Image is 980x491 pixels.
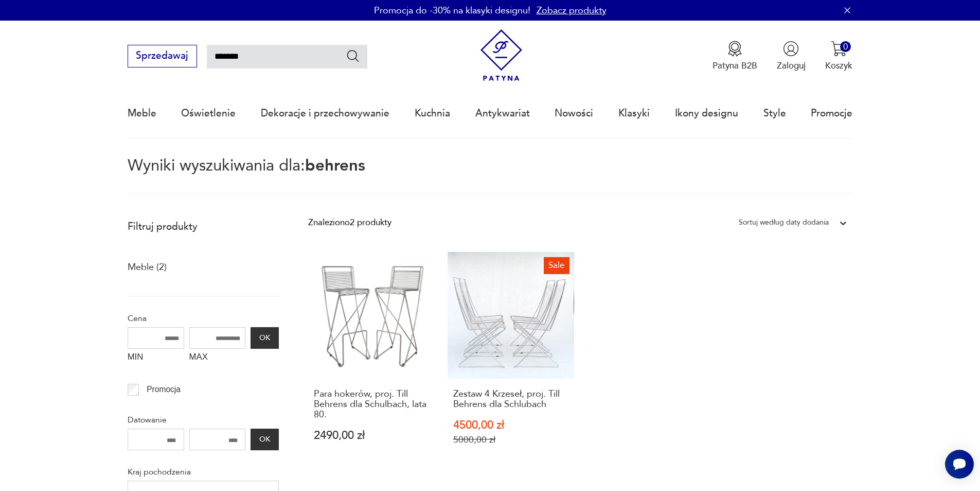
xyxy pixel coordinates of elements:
[251,429,278,450] button: OK
[128,45,197,67] button: Sprzedawaj
[374,4,530,17] p: Promocja do -30% na klasyki designu!
[128,465,279,479] p: Kraj pochodzenia
[308,216,391,229] div: Znaleziono 2 produkty
[763,90,786,137] a: Style
[712,41,757,72] button: Patyna B2B
[314,430,430,441] p: 2490,00 zł
[415,90,450,137] a: Kuchnia
[189,349,246,368] label: MAX
[251,327,278,349] button: OK
[831,41,847,57] img: Ikona koszyka
[618,90,650,137] a: Klasyki
[811,90,852,137] a: Promocje
[305,155,365,176] span: behrens
[448,252,575,469] a: SaleZestaw 4 Krzeseł, proj. Till Behrens dla SchlubachZestaw 4 Krzeseł, proj. Till Behrens dla Sc...
[825,60,852,72] p: Koszyk
[128,413,279,427] p: Datowanie
[128,158,853,194] p: Wyniki wyszukiwania dla:
[712,41,757,72] a: Ikona medaluPatyna B2B
[783,41,799,57] img: Ikonka użytkownika
[475,90,530,137] a: Antykwariat
[128,312,279,325] p: Cena
[840,41,851,52] div: 0
[308,252,435,469] a: Para hokerów, proj. Till Behrens dla Schulbach, lata 80.Para hokerów, proj. Till Behrens dla Schu...
[712,60,757,72] p: Patyna B2B
[945,450,974,479] iframe: Smartsupp widget button
[453,389,569,410] h3: Zestaw 4 Krzeseł, proj. Till Behrens dla Schlubach
[475,29,527,81] img: Patyna - sklep z meblami i dekoracjami vintage
[147,383,181,396] p: Promocja
[453,434,569,445] p: 5000,00 zł
[128,349,184,368] label: MIN
[555,90,593,137] a: Nowości
[128,220,279,233] p: Filtruj produkty
[675,90,738,137] a: Ikony designu
[453,420,569,431] p: 4500,00 zł
[314,389,430,420] h3: Para hokerów, proj. Till Behrens dla Schulbach, lata 80.
[128,90,156,137] a: Meble
[128,53,197,61] a: Sprzedawaj
[727,41,743,57] img: Ikona medalu
[537,4,607,17] a: Zobacz produkty
[739,216,829,229] div: Sortuj według daty dodania
[346,48,361,63] button: Szukaj
[777,60,806,72] p: Zaloguj
[181,90,236,137] a: Oświetlenie
[261,90,389,137] a: Dekoracje i przechowywanie
[825,41,852,72] button: 0Koszyk
[128,259,167,276] a: Meble (2)
[777,41,806,72] button: Zaloguj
